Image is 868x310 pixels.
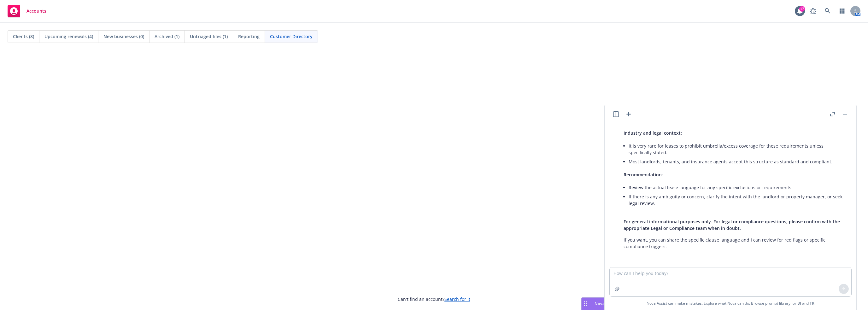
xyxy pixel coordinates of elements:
button: Nova Assist [581,297,625,310]
span: Upcoming renewals (4) [44,33,93,40]
span: Untriaged files (1) [190,33,228,40]
a: Search [821,5,834,17]
a: TR [810,301,814,306]
li: Most landlords, tenants, and insurance agents accept this structure as standard and compliant. [629,157,842,166]
div: 17 [799,6,805,12]
span: Industry and legal context: [624,130,682,136]
span: Customer Directory [270,33,313,40]
a: BI [797,301,801,306]
span: Clients (8) [13,33,34,40]
li: It is very rare for leases to prohibit umbrella/excess coverage for these requirements unless spe... [629,141,842,157]
a: Report a Bug [807,5,819,17]
li: Review the actual lease language for any specific exclusions or requirements. [629,183,842,192]
li: If there is any ambiguity or concern, clarify the intent with the landlord or property manager, o... [629,192,842,208]
span: Accounts [26,9,46,14]
iframe: Hex Dashboard 1 [6,57,862,282]
span: For general informational purposes only. For legal or compliance questions, please confirm with t... [624,219,840,231]
span: Can't find an account? [398,296,470,302]
a: Accounts [5,2,49,20]
p: If you want, you can share the specific clause language and I can review for red flags or specifi... [624,237,842,250]
span: New businesses (0) [103,33,144,40]
span: Recommendation: [624,172,663,178]
span: Reporting [238,33,260,40]
span: Nova Assist can make mistakes. Explore what Nova can do: Browse prompt library for and [647,297,814,310]
div: Drag to move [582,298,589,310]
a: Switch app [836,5,848,17]
span: Nova Assist [595,301,619,306]
a: Search for it [444,296,470,302]
span: Archived (1) [155,33,179,40]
